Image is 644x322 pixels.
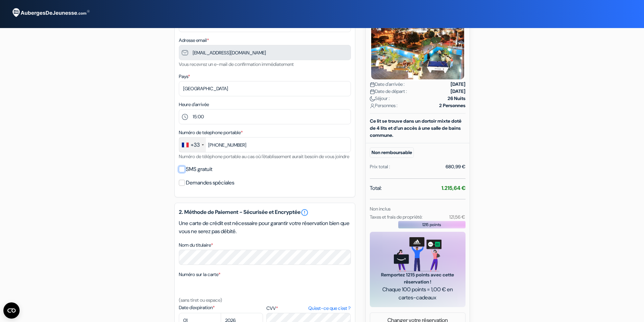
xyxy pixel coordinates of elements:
[448,95,466,102] strong: 26 Nuits
[446,163,466,170] div: 680,99 €
[451,81,466,88] strong: [DATE]
[179,153,349,159] small: Numéro de téléphone portable au cas où l'établissement aurait besoin de vous joindre
[179,208,351,217] h5: 2. Méthode de Paiement - Sécurisée et Encryptée
[422,222,441,228] span: 1215 points
[370,96,375,101] img: moon.svg
[179,271,220,278] label: Numéro sur la carte
[179,61,294,67] small: Vous recevrez un e-mail de confirmation immédiatement
[370,118,461,138] b: Ce lit se trouve dans un dortoir mixte doté de 4 lits et d’un accès à une salle de bains commune.
[370,163,390,170] div: Prix total :
[179,304,263,311] label: Date d'expiration
[179,129,243,136] label: Numéro de telephone portable
[179,242,213,249] label: Nom du titulaire
[451,88,466,95] strong: [DATE]
[439,102,466,109] strong: 2 Personnes
[370,206,390,212] small: Non inclus
[3,302,20,319] button: CMP-Widget öffnen
[378,286,457,302] span: Chaque 100 points = 1,00 € en cartes-cadeaux
[370,81,405,88] span: Date d'arrivée :
[370,184,382,192] span: Total:
[191,141,200,149] div: +33
[308,305,351,312] a: Qu'est-ce que c'est ?
[186,178,234,188] label: Demandes spéciales
[179,37,209,44] label: Adresse email
[179,101,209,108] label: Heure d'arrivée
[449,214,465,220] small: 121,56 €
[378,271,457,286] span: Remportez 1215 points avec cette réservation !
[301,208,309,217] a: error_outline
[179,73,190,80] label: Pays
[370,103,375,108] img: user_icon.svg
[370,89,375,94] img: calendar.svg
[186,165,212,174] label: SMS gratuit
[442,184,466,192] strong: 1.215,64 €
[370,147,414,158] small: Non remboursable
[266,305,351,312] label: CVV
[179,138,206,152] div: France: +33
[179,137,351,152] input: 6 12 34 56 78
[370,82,375,87] img: calendar.svg
[370,95,390,102] span: Séjour :
[370,214,423,220] small: Taxes et frais de propriété:
[370,102,398,109] span: Personnes :
[8,4,93,22] img: AubergesDeJeunesse.com
[179,219,351,236] p: Une carte de crédit est nécessaire pour garantir votre réservation bien que vous ne serez pas déb...
[179,45,351,60] input: Entrer adresse e-mail
[179,297,222,303] small: (sans tiret ou espace)
[370,88,407,95] span: Date de départ :
[394,237,442,271] img: gift_card_hero_new.png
